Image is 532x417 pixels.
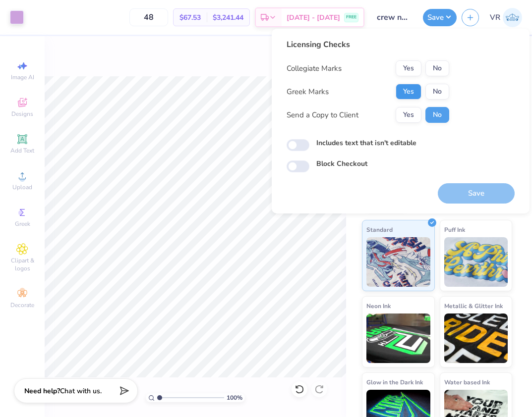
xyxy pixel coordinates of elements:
label: Block Checkout [316,158,367,169]
span: VR [490,12,500,23]
button: Yes [396,60,421,76]
img: Val Rhey Lodueta [503,8,522,27]
span: Image AI [11,73,34,81]
span: 100 % [227,393,242,402]
input: Untitled Design [369,7,418,27]
span: Puff Ink [444,224,465,235]
label: Includes text that isn't editable [316,138,416,148]
span: Add Text [10,147,34,155]
img: Standard [366,237,430,287]
span: [DATE] - [DATE] [287,12,340,23]
span: Glow in the Dark Ink [366,377,423,387]
span: Designs [11,110,33,118]
button: Yes [396,84,421,100]
span: $67.53 [179,12,201,23]
input: – – [129,8,168,26]
img: Metallic & Glitter Ink [444,313,508,363]
span: FREE [346,14,356,21]
span: Decorate [10,301,34,309]
span: Neon Ink [366,301,391,311]
span: Greek [15,220,30,228]
div: Licensing Checks [287,39,449,51]
button: Yes [396,107,421,123]
strong: Need help? [24,386,60,396]
span: Upload [12,183,32,191]
span: Clipart & logos [5,257,40,272]
span: Chat with us. [60,386,102,396]
span: Metallic & Glitter Ink [444,301,503,311]
span: $3,241.44 [213,12,243,23]
button: Save [423,9,457,26]
button: No [425,84,449,100]
span: Standard [366,224,393,235]
button: No [425,107,449,123]
span: Water based Ink [444,377,490,387]
div: Send a Copy to Client [287,109,358,121]
a: VR [490,8,522,27]
div: Greek Marks [287,86,329,98]
img: Neon Ink [366,313,430,363]
button: No [425,60,449,76]
div: Collegiate Marks [287,63,342,74]
img: Puff Ink [444,237,508,287]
